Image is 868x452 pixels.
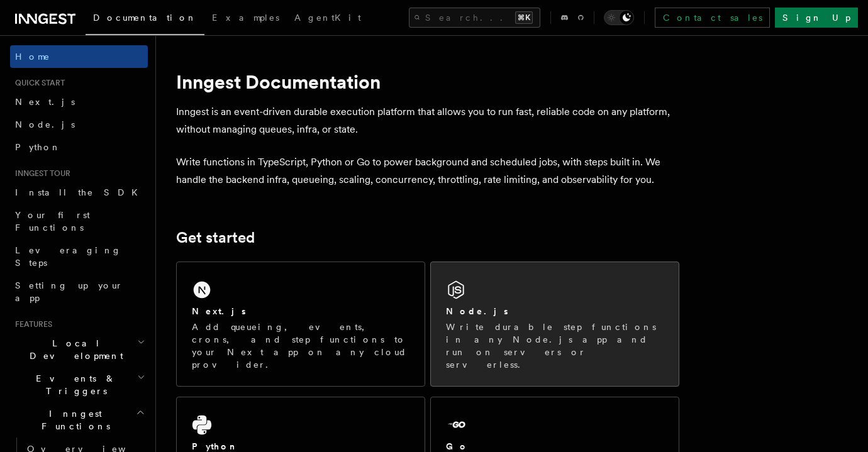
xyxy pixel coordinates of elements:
button: Local Development [10,332,148,367]
a: Python [10,136,148,158]
a: Documentation [86,4,204,35]
span: AgentKit [294,13,361,23]
span: Inngest tour [10,168,70,179]
p: Write functions in TypeScript, Python or Go to power background and scheduled jobs, with steps bu... [176,153,679,189]
span: Next.js [15,97,75,107]
span: Examples [212,13,279,23]
a: Setting up your app [10,274,148,309]
span: Leveraging Steps [15,245,121,268]
span: Install the SDK [15,187,145,197]
span: Python [15,142,61,152]
span: Local Development [10,337,137,362]
button: Inngest Functions [10,402,148,438]
kbd: ⌘K [515,11,533,24]
a: Install the SDK [10,181,148,204]
h2: Node.js [446,305,508,317]
a: Leveraging Steps [10,239,148,274]
a: AgentKit [287,4,369,34]
a: Get started [176,229,255,246]
a: Sign Up [775,8,858,28]
span: Documentation [93,13,197,23]
h1: Inngest Documentation [176,70,679,93]
span: Quick start [10,78,65,88]
a: Home [10,45,148,68]
a: Examples [204,4,287,34]
button: Toggle dark mode [604,10,634,25]
p: Inngest is an event-driven durable execution platform that allows you to run fast, reliable code ... [176,103,679,138]
a: Node.js [10,113,148,136]
a: Your first Functions [10,204,148,239]
span: Events & Triggers [10,372,137,397]
p: Write durable step functions in any Node.js app and run on servers or serverless. [446,321,664,371]
a: Node.jsWrite durable step functions in any Node.js app and run on servers or serverless. [430,262,679,387]
button: Search...⌘K [409,8,540,28]
p: Add queueing, events, crons, and step functions to your Next app on any cloud provider. [192,321,409,371]
span: Setting up your app [15,280,123,303]
a: Contact sales [655,8,770,28]
span: Home [15,50,50,63]
a: Next.js [10,91,148,113]
a: Next.jsAdd queueing, events, crons, and step functions to your Next app on any cloud provider. [176,262,425,387]
span: Inngest Functions [10,407,136,433]
span: Your first Functions [15,210,90,233]
button: Events & Triggers [10,367,148,402]
span: Node.js [15,119,75,130]
span: Features [10,319,52,329]
h2: Next.js [192,305,246,317]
